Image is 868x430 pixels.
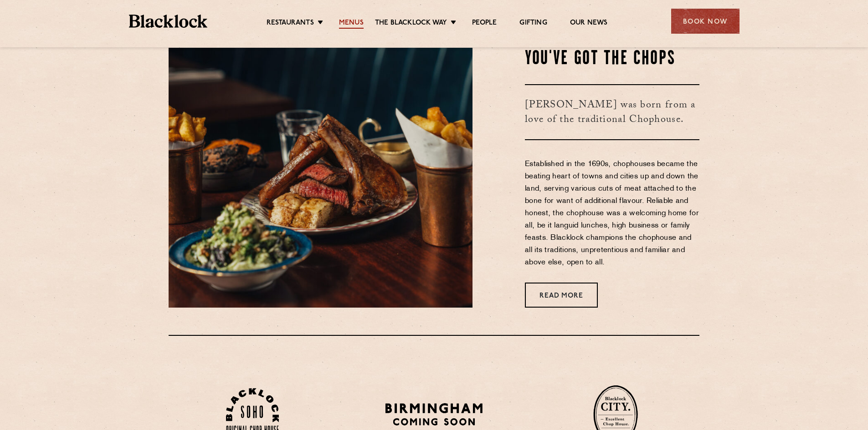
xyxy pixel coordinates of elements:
[339,19,364,29] a: Menus
[519,19,547,29] a: Gifting
[472,19,497,29] a: People
[671,9,740,34] div: Book Now
[375,19,447,29] a: The Blacklock Way
[384,400,484,429] img: BIRMINGHAM-P22_-e1747915156957.png
[525,283,598,308] a: Read More
[267,19,314,29] a: Restaurants
[129,15,208,28] img: BL_Textured_Logo-footer-cropped.svg
[570,19,608,29] a: Our News
[525,48,699,71] h2: You've Got The Chops
[525,84,699,140] h3: [PERSON_NAME] was born from a love of the traditional Chophouse.
[525,158,699,269] p: Established in the 1690s, chophouses became the beating heart of towns and cities up and down the...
